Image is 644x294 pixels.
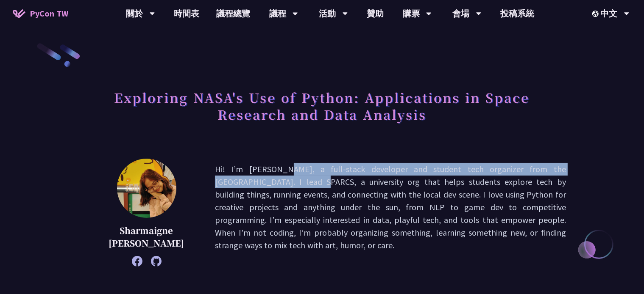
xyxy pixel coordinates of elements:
[30,7,68,20] span: PyCon TW
[4,3,77,24] a: PyCon TW
[592,11,601,17] img: Locale Icon
[215,163,566,262] p: Hi! I’m [PERSON_NAME], a full-stack developer and student tech organizer from the [GEOGRAPHIC_DAT...
[117,159,176,218] img: Sharmaigne Angelie Mabano
[78,85,566,127] h1: Exploring NASA's Use of Python: Applications in Space Research and Data Analysis
[13,9,25,18] img: Home icon of PyCon TW 2025
[99,224,194,250] p: Sharmaigne [PERSON_NAME]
